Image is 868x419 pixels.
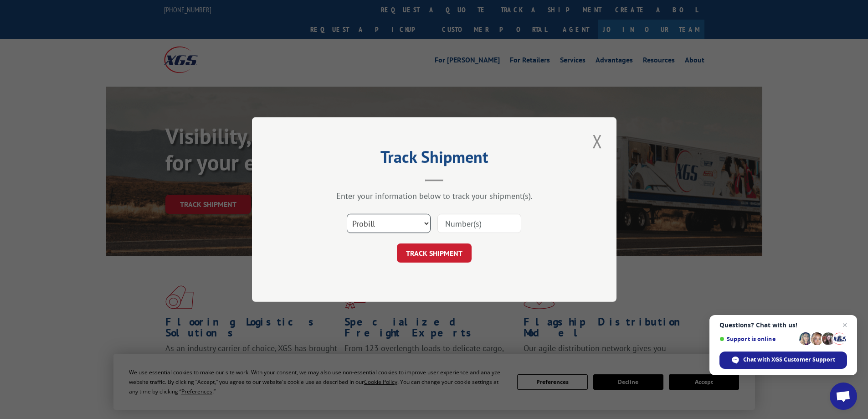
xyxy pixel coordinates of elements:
[719,321,847,329] span: Questions? Chat with us!
[590,129,605,154] button: Close modal
[743,356,835,364] span: Chat with XGS Customer Support
[719,336,796,342] span: Support is online
[298,191,571,201] div: Enter your information below to track your shipment(s).
[397,243,472,263] button: TRACK SHIPMENT
[298,150,571,168] h2: Track Shipment
[437,214,521,233] input: Number(s)
[719,352,847,369] span: Chat with XGS Customer Support
[830,383,857,410] a: Open chat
